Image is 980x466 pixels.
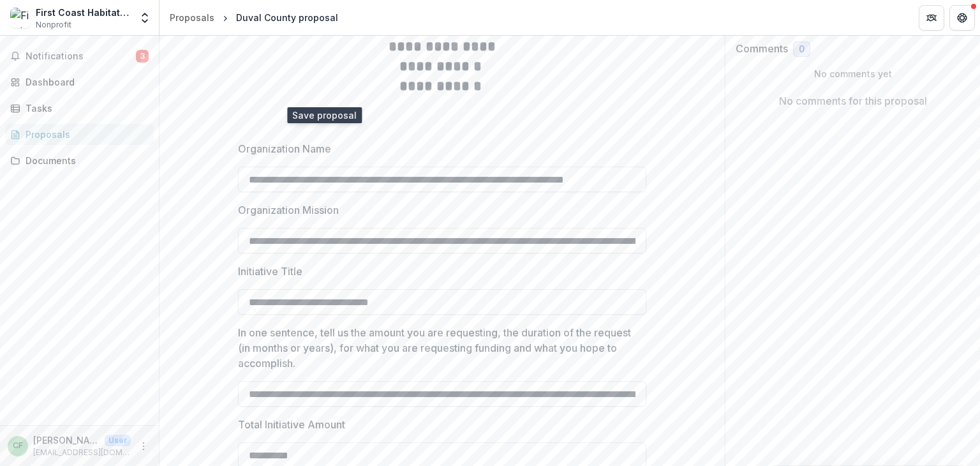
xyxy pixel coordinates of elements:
[136,50,149,63] span: 3
[238,202,339,218] p: Organization Mission
[33,447,131,458] p: [EMAIL_ADDRESS][DOMAIN_NAME]
[13,442,23,450] div: Chris Folds
[238,141,331,156] p: Organization Name
[799,44,805,55] span: 0
[36,6,131,19] div: First Coast Habitat for Humanity
[165,8,343,27] nav: breadcrumb
[26,128,144,141] div: Proposals
[26,75,144,89] div: Dashboard
[736,43,788,55] h2: Comments
[170,11,214,24] div: Proposals
[10,8,31,28] img: First Coast Habitat for Humanity
[949,5,975,31] button: Get Help
[5,71,154,93] a: Dashboard
[236,11,338,24] div: Duval County proposal
[5,46,154,66] button: Notifications3
[26,51,136,62] span: Notifications
[105,435,131,446] p: User
[238,264,302,279] p: Initiative Title
[238,325,639,371] p: In one sentence, tell us the amount you are requesting, the duration of the request (in months or...
[33,433,100,447] p: [PERSON_NAME]
[919,5,944,31] button: Partners
[779,93,927,109] p: No comments for this proposal
[736,67,970,80] p: No comments yet
[136,5,154,31] button: Open entity switcher
[238,417,345,432] p: Total Initiative Amount
[5,98,154,119] a: Tasks
[5,150,154,171] a: Documents
[5,124,154,145] a: Proposals
[26,154,144,167] div: Documents
[36,19,71,31] span: Nonprofit
[136,439,151,454] button: More
[165,8,219,27] a: Proposals
[26,101,144,115] div: Tasks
